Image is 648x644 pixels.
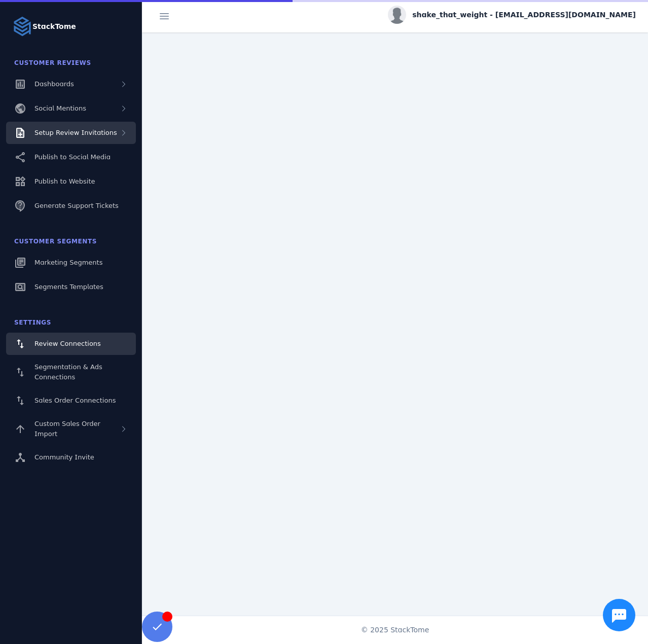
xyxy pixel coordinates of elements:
img: Logo image [12,16,32,37]
span: Customer Reviews [14,59,91,66]
span: Sales Order Connections [34,397,116,404]
span: Settings [14,319,51,326]
a: Publish to Social Media [6,146,136,168]
a: Publish to Website [6,170,136,193]
span: shake_that_weight - [EMAIL_ADDRESS][DOMAIN_NAME] [412,10,636,20]
span: Setup Review Invitations [34,129,117,136]
strong: StackTome [32,21,76,32]
span: Dashboards [34,80,74,88]
a: Community Invite [6,446,136,469]
span: Publish to Website [34,177,95,185]
span: Customer Segments [14,238,97,245]
span: Marketing Segments [34,259,102,266]
span: Social Mentions [34,104,86,112]
span: Segments Templates [34,283,103,291]
button: shake_that_weight - [EMAIL_ADDRESS][DOMAIN_NAME] [388,6,636,24]
span: © 2025 StackTome [361,625,429,635]
a: Sales Order Connections [6,389,136,412]
span: Custom Sales Order Import [34,420,100,438]
span: Review Connections [34,340,101,347]
a: Marketing Segments [6,252,136,274]
span: Generate Support Tickets [34,202,119,209]
a: Review Connections [6,333,136,355]
img: profile.jpg [388,6,406,24]
span: Segmentation & Ads Connections [34,363,102,381]
span: Publish to Social Media [34,153,111,161]
a: Segments Templates [6,276,136,298]
a: Segmentation & Ads Connections [6,357,136,387]
a: Generate Support Tickets [6,195,136,217]
span: Community Invite [34,453,94,461]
